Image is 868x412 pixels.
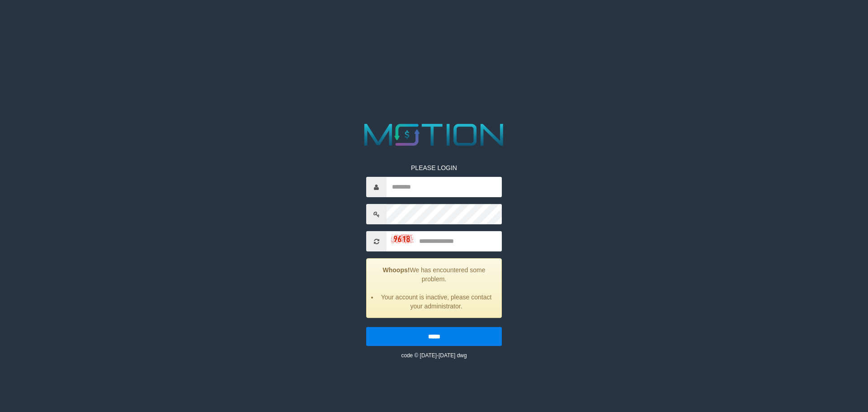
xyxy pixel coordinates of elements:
[383,266,410,274] strong: Whoops!
[391,234,414,243] img: captcha
[401,352,467,359] small: code © [DATE]-[DATE] dwg
[378,293,495,311] li: Your account is inactive, please contact your administrator.
[366,163,502,172] p: PLEASE LOGIN
[366,258,502,318] div: We has encountered some problem.
[358,120,510,150] img: MOTION_logo.png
